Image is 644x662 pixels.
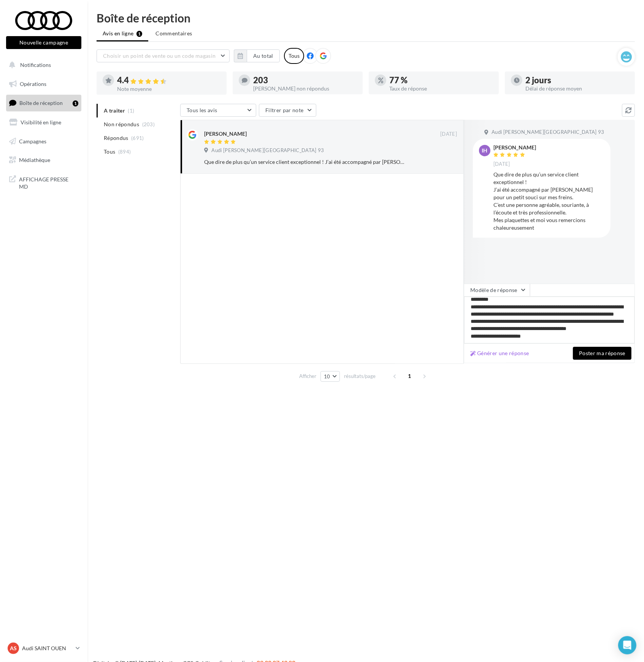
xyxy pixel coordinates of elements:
span: AS [10,645,17,652]
span: Non répondus [104,121,139,128]
span: (894) [118,149,131,155]
span: Notifications [20,62,51,68]
span: (691) [131,135,144,141]
span: IH [482,147,488,154]
div: Que dire de plus qu’un service client exceptionnel ! J’ai été accompagné par [PERSON_NAME] pour u... [204,158,408,166]
a: Boîte de réception1 [5,95,83,111]
a: Visibilité en ligne [5,114,83,130]
a: Opérations [5,76,83,92]
div: Boîte de réception [97,12,635,24]
div: Open Intercom Messenger [618,636,636,654]
a: Campagnes [5,133,83,149]
span: Boîte de réception [19,100,63,106]
button: Poster ma réponse [573,347,631,360]
div: [PERSON_NAME] [493,145,536,150]
div: Note moyenne [117,86,220,92]
button: Modèle de réponse [464,284,530,297]
button: Au total [234,49,280,62]
div: 2 jours [525,76,629,84]
span: Audi [PERSON_NAME][GEOGRAPHIC_DATA] 93 [211,147,324,154]
a: Médiathèque [5,152,83,168]
div: [PERSON_NAME] non répondus [253,86,357,91]
span: (203) [142,121,155,127]
a: AS Audi SAINT OUEN [6,641,81,656]
span: Répondus [104,134,128,142]
span: Tous [104,148,115,156]
button: Nouvelle campagne [6,36,81,49]
a: AFFICHAGE PRESSE MD [5,171,83,194]
span: Visibilité en ligne [21,119,61,125]
span: résultats/page [344,373,376,380]
span: AFFICHAGE PRESSE MD [19,174,78,191]
span: Opérations [20,81,46,87]
span: Choisir un point de vente ou un code magasin [103,52,216,59]
button: Choisir un point de vente ou un code magasin [97,49,230,62]
span: [DATE] [440,131,457,138]
span: Audi [PERSON_NAME][GEOGRAPHIC_DATA] 93 [492,129,604,136]
div: [PERSON_NAME] [204,130,247,138]
div: 77 % [389,76,493,84]
div: Que dire de plus qu’un service client exceptionnel ! J’ai été accompagné par [PERSON_NAME] pour u... [493,171,604,232]
span: Médiathèque [19,157,50,163]
span: 1 [404,370,416,382]
span: Campagnes [19,138,46,144]
p: Audi SAINT OUEN [22,645,73,652]
span: [DATE] [493,161,510,168]
span: 10 [324,373,330,379]
div: 203 [253,76,357,84]
button: Notifications [5,57,80,73]
div: 4.4 [117,76,220,85]
button: Tous les avis [180,104,256,117]
span: Commentaires [155,30,192,37]
button: 10 [320,371,340,382]
div: 1 [73,100,78,106]
span: Afficher [299,373,316,380]
span: Tous les avis [187,107,217,113]
button: Filtrer par note [259,104,316,117]
div: Tous [284,48,304,64]
div: Délai de réponse moyen [525,86,629,91]
div: Taux de réponse [389,86,493,91]
button: Au total [247,49,280,62]
button: Générer une réponse [467,349,532,358]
